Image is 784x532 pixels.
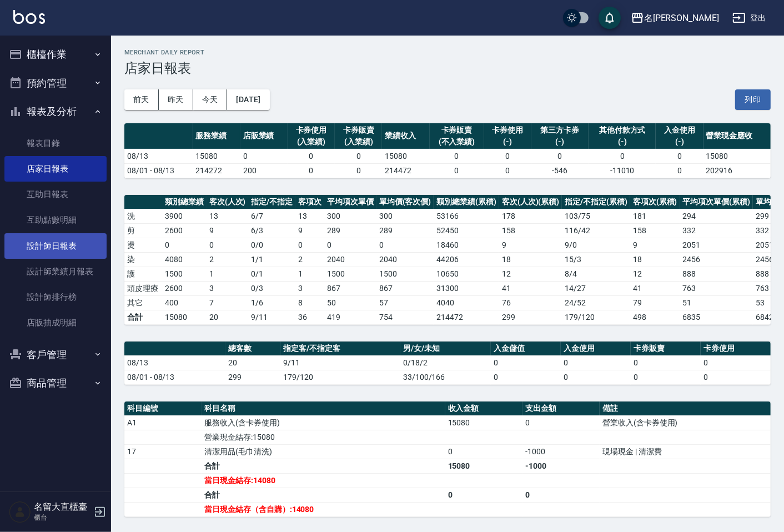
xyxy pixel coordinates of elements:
th: 平均項次單價(累積) [680,195,753,209]
h3: 店家日報表 [124,61,771,76]
th: 業績收入 [382,123,429,149]
td: 剪 [124,223,162,238]
td: 17 [124,444,202,459]
div: 其他付款方式 [591,124,653,136]
td: 0 [491,355,561,370]
th: 單均價(客次價) [376,195,434,209]
button: 登出 [728,8,771,28]
td: 0 / 3 [248,281,295,295]
td: 營業現金結存:15080 [202,430,445,444]
a: 互助日報表 [4,182,107,207]
th: 收入金額 [445,401,522,416]
td: 15080 [445,459,522,473]
td: 214472 [382,163,429,178]
td: 頭皮理療 [124,281,162,295]
td: 當日現金結存（含自購）:14080 [202,502,445,516]
td: 2040 [376,252,434,267]
td: 8 / 4 [562,267,630,281]
th: 備註 [600,401,771,416]
td: 57 [376,295,434,310]
td: 2 [295,252,324,267]
td: 214272 [193,163,240,178]
td: 清潔用品(毛巾清洗) [202,444,445,459]
td: 332 [680,223,753,238]
td: -1000 [522,444,600,459]
td: 0 [522,488,600,502]
td: 9 [295,223,324,238]
td: 200 [240,163,288,178]
td: 0 [324,238,376,252]
td: 0 [631,355,701,370]
td: 0 [522,415,600,430]
td: 214472 [434,310,499,324]
td: 0 [295,238,324,252]
h5: 名留大直櫃臺 [34,501,91,513]
td: 9 / 0 [562,238,630,252]
th: 指定/不指定 [248,195,295,209]
td: 0 [207,238,249,252]
button: 今天 [193,89,228,110]
td: 2600 [162,281,207,295]
td: 36 [295,310,324,324]
a: 互助點數明細 [4,207,107,233]
td: 0 [430,149,484,163]
button: 列印 [735,89,771,110]
div: (入業績) [290,136,332,148]
p: 櫃台 [34,513,91,523]
td: 0 [162,238,207,252]
td: 染 [124,252,162,267]
td: 2051 [680,238,753,252]
td: 52450 [434,223,499,238]
td: 498 [630,310,680,324]
th: 科目名稱 [202,401,445,416]
th: 客次(人次) [207,195,249,209]
td: 12 [499,267,562,281]
td: 51 [680,295,753,310]
td: 9 [207,223,249,238]
td: 76 [499,295,562,310]
td: 53166 [434,209,499,223]
table: a dense table [124,401,771,517]
td: -1000 [522,459,600,473]
td: 2456 [680,252,753,267]
th: 客次(人次)(累積) [499,195,562,209]
td: 15080 [193,149,240,163]
div: 第三方卡券 [534,124,586,136]
td: 289 [324,223,376,238]
th: 客項次 [295,195,324,209]
td: 754 [376,310,434,324]
div: (不入業績) [433,136,481,148]
td: 41 [630,281,680,295]
td: 289 [376,223,434,238]
td: 其它 [124,295,162,310]
td: 18 [630,252,680,267]
td: 0 / 0 [248,238,295,252]
td: 12 [630,267,680,281]
th: 類別總業績(累積) [434,195,499,209]
td: 1 [295,267,324,281]
td: 0 [589,149,656,163]
td: 4080 [162,252,207,267]
td: 6 / 7 [248,209,295,223]
td: 0 [656,149,703,163]
td: 0 [484,149,531,163]
th: 指定客/不指定客 [281,342,400,356]
td: 1 / 6 [248,295,295,310]
td: 50 [324,295,376,310]
div: 卡券使用 [487,124,529,136]
a: 報表目錄 [4,131,107,156]
td: 0 [335,163,382,178]
td: 1500 [162,267,207,281]
td: 3900 [162,209,207,223]
td: 0 [376,238,434,252]
td: 0 [484,163,531,178]
td: 0 [701,370,771,384]
td: 08/13 [124,355,225,370]
td: 202916 [703,163,771,178]
td: 10650 [434,267,499,281]
td: 179/120 [562,310,630,324]
td: 0 [631,370,701,384]
button: 前天 [124,89,159,110]
td: 0 [656,163,703,178]
td: 0 [240,149,288,163]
